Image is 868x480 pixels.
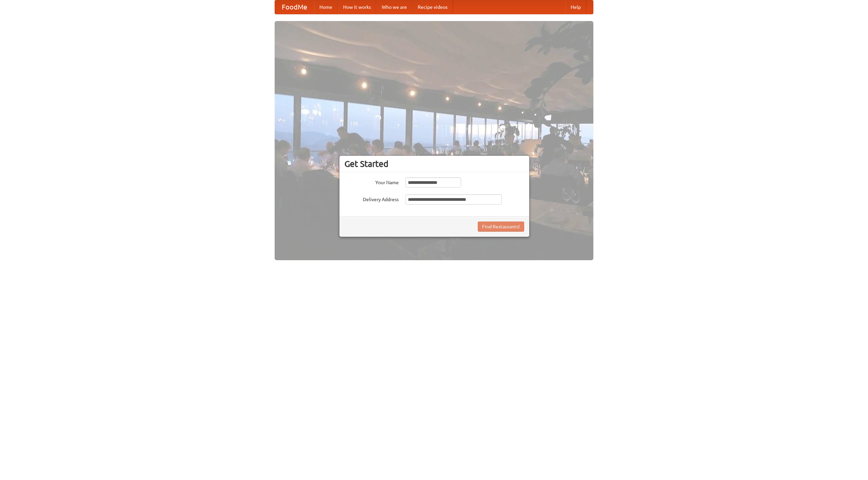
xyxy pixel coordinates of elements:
a: Recipe videos [412,0,453,14]
label: Your Name [344,177,399,186]
h3: Get Started [344,159,524,169]
a: Help [565,0,586,14]
a: Who we are [376,0,412,14]
a: FoodMe [275,0,314,14]
a: How it works [338,0,376,14]
button: Find Restaurants! [478,222,524,232]
a: Home [314,0,338,14]
label: Delivery Address [344,194,399,203]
